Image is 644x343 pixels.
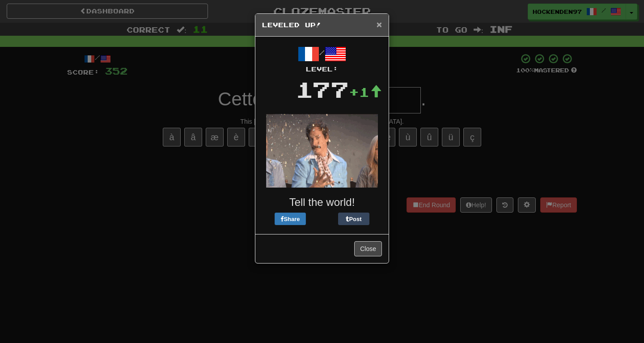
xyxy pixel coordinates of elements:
button: Share [275,213,306,225]
button: Close [354,241,382,256]
img: glitter-d35a814c05fa227b87dd154a45a5cc37aaecd56281fd9d9cd8133c9defbd597c.gif [266,114,378,188]
div: Level: [262,65,382,74]
iframe: X Post Button [306,213,338,225]
div: +1 [349,83,382,101]
h5: Leveled Up! [262,21,382,29]
h3: Tell the world! [262,197,382,208]
button: Close [377,20,382,29]
button: Post [338,213,369,225]
span: × [377,19,382,29]
div: / [262,43,382,74]
div: 177 [296,74,349,105]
